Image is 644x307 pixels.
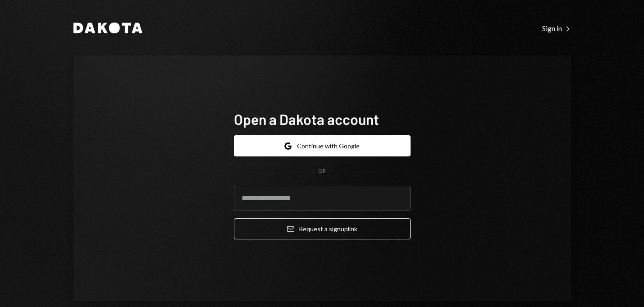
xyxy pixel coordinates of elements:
div: OR [318,167,326,175]
button: Continue with Google [234,135,411,156]
button: Request a signuplink [234,218,411,239]
a: Sign in [542,23,571,33]
h1: Open a Dakota account [234,110,411,128]
div: Sign in [542,24,571,33]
